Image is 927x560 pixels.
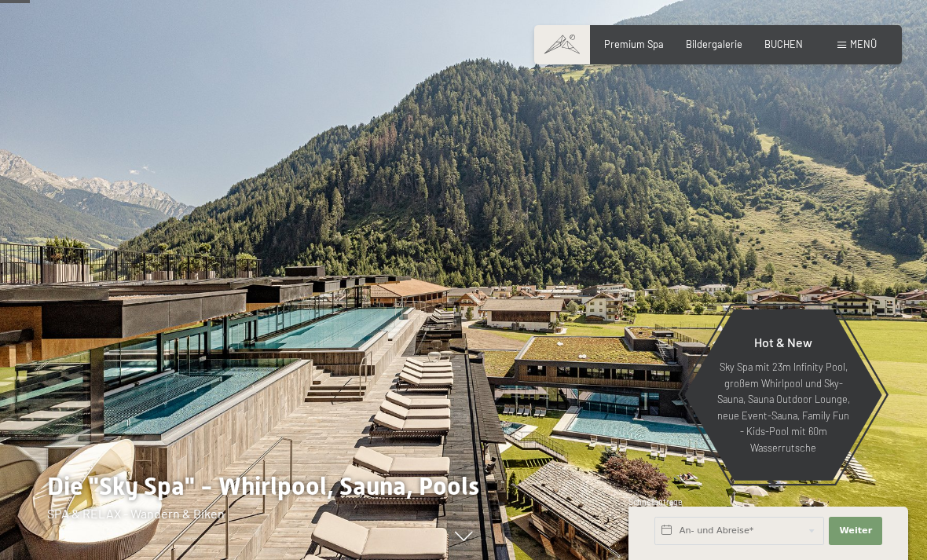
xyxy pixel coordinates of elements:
p: Sky Spa mit 23m Infinity Pool, großem Whirlpool und Sky-Sauna, Sauna Outdoor Lounge, neue Event-S... [715,359,852,456]
a: Premium Spa [604,38,664,50]
span: Hot & New [754,335,812,350]
a: Hot & New Sky Spa mit 23m Infinity Pool, großem Whirlpool und Sky-Sauna, Sauna Outdoor Lounge, ne... [683,309,883,481]
button: Weiter [829,517,882,545]
span: Schnellanfrage [628,497,683,507]
a: Bildergalerie [686,38,742,50]
a: BUCHEN [764,38,803,50]
span: Menü [850,38,877,50]
span: Weiter [839,525,872,537]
